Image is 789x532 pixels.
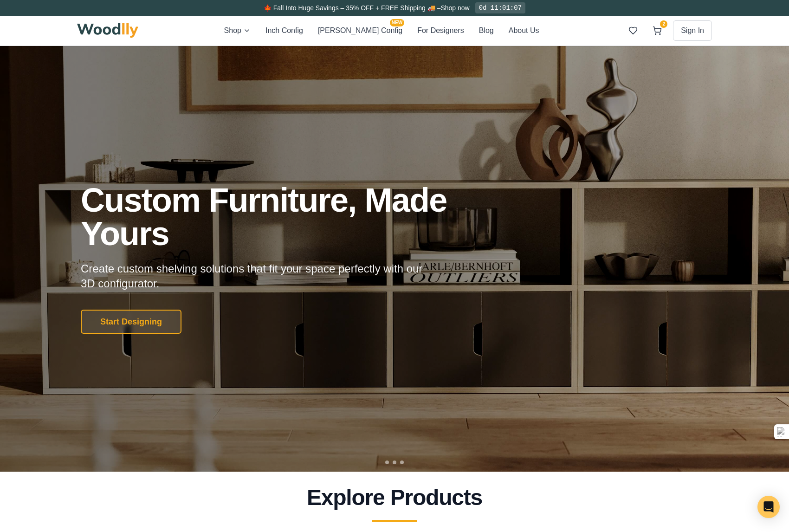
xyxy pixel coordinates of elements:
p: Create custom shelving solutions that fit your space perfectly with our 3D configurator. [81,261,437,291]
button: For Designers [417,25,464,37]
div: 0d 11:01:07 [475,2,525,13]
img: Woodlly [77,23,138,38]
button: Blog [479,25,494,37]
h1: Custom Furniture, Made Yours [81,183,497,250]
button: Shop [224,25,251,37]
button: Inch Config [265,25,303,37]
button: Sign In [673,20,712,41]
a: Shop now [440,4,469,12]
div: Open Intercom Messenger [757,496,780,518]
button: 2 [649,22,666,39]
span: 2 [660,20,667,28]
h2: Explore Products [81,487,708,509]
span: NEW [390,19,404,26]
button: Start Designing [81,310,181,334]
span: 🍁 Fall Into Huge Savings – 35% OFF + FREE Shipping 🚚 – [264,4,440,12]
button: About Us [509,25,539,37]
button: [PERSON_NAME] ConfigNEW [318,25,402,37]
